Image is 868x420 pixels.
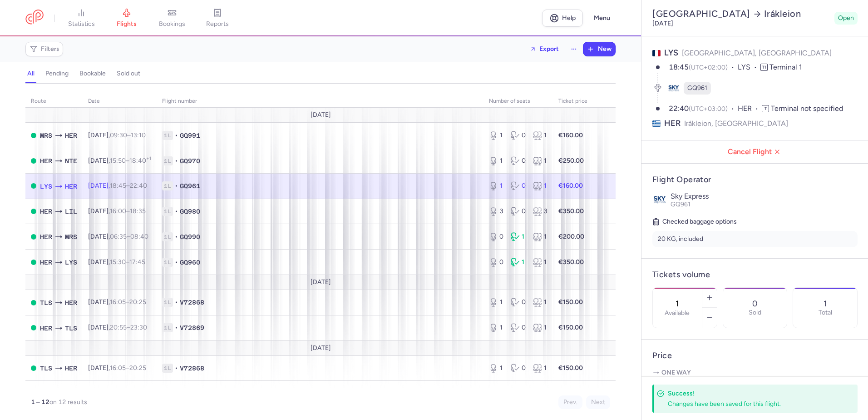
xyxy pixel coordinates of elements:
h4: Flight Operator [652,175,858,185]
span: 1L [162,232,173,241]
span: LYS [664,48,678,58]
span: HER [40,232,52,242]
a: statistics [59,8,104,28]
span: [DATE] [311,345,331,352]
span: 1L [162,323,173,332]
h4: Success! [668,389,838,398]
h5: Checked baggage options [652,216,858,227]
div: 1 [533,232,547,241]
span: • [175,131,178,140]
span: HER [65,130,77,140]
div: 0 [489,232,503,241]
span: GQ961 [671,200,690,208]
h4: bookable [79,70,106,78]
button: Filters [26,42,63,56]
time: 23:30 [130,324,147,331]
span: [DATE], [88,324,147,331]
span: 1L [162,364,173,373]
span: GQ961 [180,181,200,190]
h4: Price [652,350,858,361]
time: 08:40 [130,233,148,240]
strong: €200.00 [558,233,584,240]
div: 1 [533,181,547,190]
div: 1 [533,258,547,267]
time: 15:30 [110,258,126,266]
div: Changes have been saved for this flight. [668,400,838,408]
span: on 12 results [49,398,87,406]
a: flights [104,8,149,28]
p: One way [652,368,858,377]
span: 1L [162,207,173,216]
time: 20:25 [129,364,146,372]
button: Export [524,42,565,56]
span: Open [838,14,854,23]
span: HER [65,181,77,191]
span: • [175,232,178,241]
time: 18:45 [669,63,689,71]
span: HER [664,118,681,129]
span: GQ990 [180,232,200,241]
div: 0 [511,207,525,216]
span: HER [65,298,77,308]
button: New [583,42,615,56]
strong: €250.00 [558,157,584,165]
time: 16:00 [110,207,126,215]
span: 1L [162,156,173,165]
span: GQ970 [180,156,200,165]
span: reports [206,20,229,28]
span: [DATE], [88,364,146,372]
time: 06:35 [110,233,127,240]
a: CitizenPlane red outlined logo [25,10,44,26]
span: V72868 [180,364,204,373]
time: 15:50 [110,157,126,165]
span: – [110,298,146,306]
span: flights [117,20,137,28]
span: [GEOGRAPHIC_DATA], [GEOGRAPHIC_DATA] [682,49,832,57]
span: T1 [760,64,768,71]
div: 1 [489,298,503,307]
span: • [175,181,178,190]
span: [DATE] [311,279,331,286]
strong: €150.00 [558,324,583,331]
span: 1L [162,131,173,140]
span: New [598,45,612,53]
img: Sky Express logo [652,192,667,207]
span: Terminal 1 [769,63,802,71]
span: GQ991 [180,131,200,140]
span: MRS [65,232,77,242]
div: 0 [511,298,525,307]
span: Filters [41,45,59,53]
span: – [110,157,151,165]
time: 17:45 [129,258,145,266]
button: Menu [588,10,616,27]
span: GQ980 [180,207,200,216]
span: • [175,323,178,332]
strong: 1 – 12 [31,398,49,406]
time: 18:40 [129,157,151,165]
span: Terminal not specified [771,104,843,113]
div: 1 [533,156,547,165]
strong: €150.00 [558,364,583,372]
span: [DATE], [88,182,147,190]
span: [DATE] [311,111,331,119]
h2: [GEOGRAPHIC_DATA] Irákleion [652,8,831,20]
div: 0 [511,156,525,165]
div: 3 [533,207,547,216]
div: 1 [489,323,503,332]
time: 20:25 [129,298,146,306]
span: HER [738,104,762,114]
span: LYS [65,257,77,267]
label: Available [665,310,690,317]
span: Cancel Flight [649,148,861,156]
time: 09:30 [110,131,127,139]
div: 0 [489,258,503,267]
p: Total [819,309,832,316]
span: • [175,156,178,165]
span: GQ960 [180,258,200,267]
p: 1 [824,299,827,308]
div: 1 [511,258,525,267]
span: (UTC+02:00) [689,64,728,71]
span: – [110,233,148,240]
span: HER [40,323,52,333]
div: 0 [511,181,525,190]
